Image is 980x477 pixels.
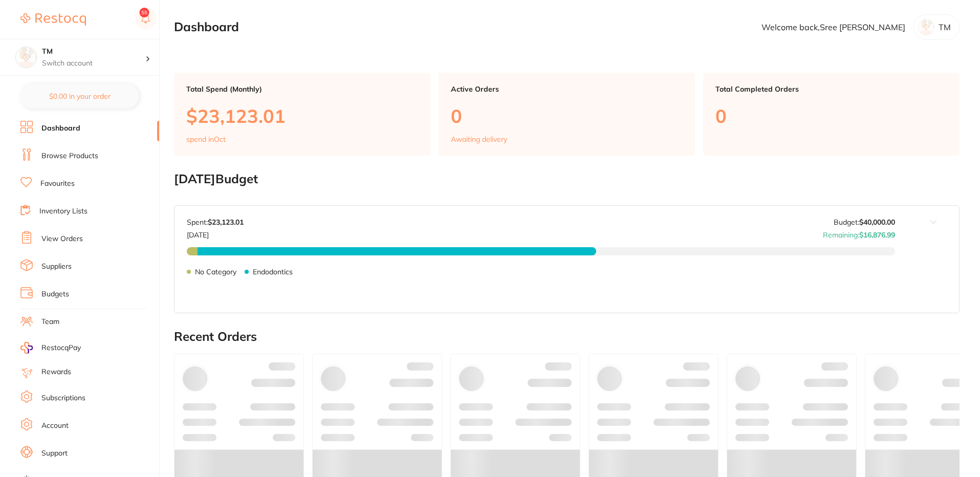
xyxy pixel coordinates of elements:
[20,231,159,259] a: View Orders
[39,206,88,216] a: Inventory Lists
[40,179,75,189] a: Favourites
[41,393,85,403] a: Subscriptions
[20,121,159,148] a: Dashboard
[823,227,895,239] p: Remaining:
[859,218,895,227] strong: $40,000.00
[41,289,69,299] a: Budgets
[174,73,430,156] a: Total Spend (Monthly)$23,123.01spend inOct
[195,268,236,276] p: No Category
[715,85,947,93] p: Total Completed Orders
[41,123,80,134] a: Dashboard
[761,23,905,32] p: Welcome back, Sree [PERSON_NAME]
[20,314,159,342] a: Team
[41,343,81,353] span: RestocqPay
[16,47,36,68] img: TM
[187,218,244,226] p: Spent:
[939,23,951,32] p: TM
[41,317,59,327] a: Team
[703,73,960,156] a: Total Completed Orders0
[41,234,83,244] a: View Orders
[20,418,159,446] a: Account
[20,342,33,354] img: RestocqPay
[20,391,159,418] a: Subscriptions
[20,148,159,176] a: Browse Products
[41,262,72,272] a: Suppliers
[174,20,239,34] h2: Dashboard
[20,84,139,109] button: $0.00 in your order
[451,105,683,126] p: 0
[20,13,86,26] img: Restocq Logo
[20,259,159,287] a: Suppliers
[834,218,895,226] p: Budget:
[42,47,145,57] h4: TM
[439,73,695,156] a: Active Orders0Awaiting delivery
[42,58,145,69] p: Switch account
[41,151,98,161] a: Browse Products
[20,204,159,231] a: Inventory Lists
[20,342,81,354] a: RestocqPay
[41,421,69,431] a: Account
[41,448,68,459] a: Support
[859,230,895,240] strong: $16,876.99
[41,367,71,377] a: Rewards
[208,218,244,227] strong: $23,123.01
[253,268,293,276] p: Endodontics
[186,85,418,93] p: Total Spend (Monthly)
[20,446,159,473] a: Support
[451,85,683,93] p: Active Orders
[451,135,507,143] p: Awaiting delivery
[186,105,418,126] p: $23,123.01
[715,105,947,126] p: 0
[186,135,226,143] p: spend in Oct
[20,287,159,314] a: Budgets
[20,176,159,204] a: Favourites
[187,227,244,239] p: [DATE]
[174,172,960,186] h2: [DATE] Budget
[174,330,960,344] h2: Recent Orders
